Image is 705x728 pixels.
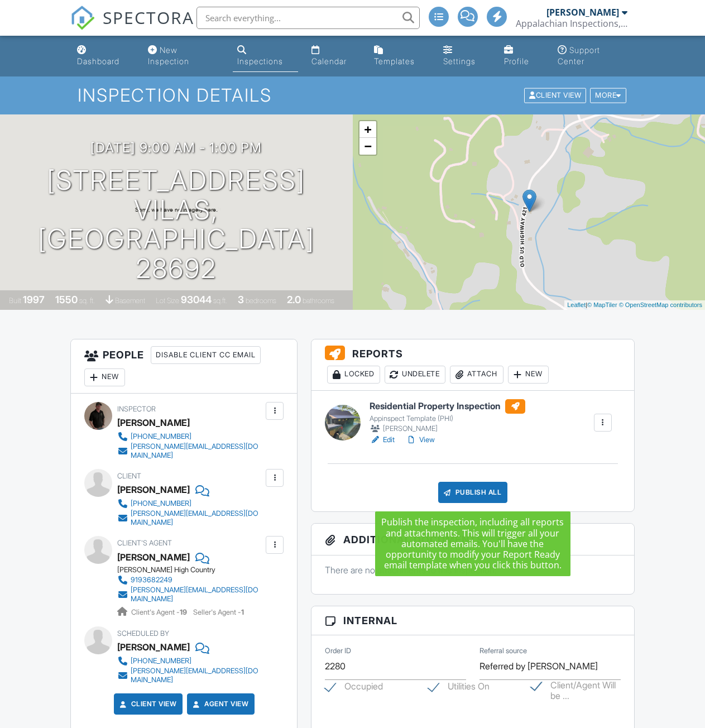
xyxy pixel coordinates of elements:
[491,530,531,548] div: New
[193,608,244,616] span: Seller's Agent -
[117,539,172,547] span: Client's Agent
[237,56,283,66] div: Inspections
[553,40,632,72] a: Support Center
[191,698,248,710] a: Agent View
[117,498,263,509] a: [PHONE_NUMBER]
[238,294,244,305] div: 3
[117,442,263,460] a: [PERSON_NAME][EMAIL_ADDRESS][DOMAIN_NAME]
[118,698,177,710] a: Client View
[524,88,586,103] div: Client View
[55,294,78,305] div: 1550
[370,399,525,414] h6: Residential Property Inspection
[78,85,627,105] h1: Inspection Details
[311,56,347,66] div: Calendar
[117,655,263,667] a: [PHONE_NUMBER]
[523,90,589,99] a: Client View
[9,296,21,305] span: Built
[117,481,190,498] div: [PERSON_NAME]
[115,296,145,305] span: basement
[546,7,619,18] div: [PERSON_NAME]
[531,680,620,694] label: Client/Agent Will be present
[117,586,263,604] a: [PERSON_NAME][EMAIL_ADDRESS][DOMAIN_NAME]
[303,296,334,305] span: bathrooms
[325,564,620,576] p: There are no attachments to this inspection.
[325,681,383,695] label: Occupied
[370,40,430,72] a: Templates
[564,300,705,310] div: |
[117,667,263,684] a: [PERSON_NAME][EMAIL_ADDRESS][DOMAIN_NAME]
[287,294,301,305] div: 2.0
[508,366,549,384] div: New
[117,414,190,431] div: [PERSON_NAME]
[117,405,156,413] span: Inspector
[590,88,626,103] div: More
[131,657,191,665] div: [PHONE_NUMBER]
[438,482,508,503] div: Publish All
[131,576,172,585] div: 9193682249
[18,166,335,284] h1: [STREET_ADDRESS] Vilas, [GEOGRAPHIC_DATA] 28692
[619,301,702,308] a: © OpenStreetMap contributors
[450,366,503,384] div: Attach
[151,346,261,364] div: Disable Client CC Email
[180,608,187,616] strong: 19
[374,56,415,66] div: Templates
[131,667,263,684] div: [PERSON_NAME][EMAIL_ADDRESS][DOMAIN_NAME]
[117,472,141,480] span: Client
[71,339,297,394] h3: People
[131,432,191,441] div: [PHONE_NUMBER]
[307,40,361,72] a: Calendar
[406,434,435,446] a: View
[70,6,95,30] img: The Best Home Inspection Software - Spectora
[370,399,525,435] a: Residential Property Inspection Appinspect Template (PHI) [PERSON_NAME]
[117,629,169,638] span: Scheduled By
[73,40,135,72] a: Dashboard
[131,586,263,604] div: [PERSON_NAME][EMAIL_ADDRESS][DOMAIN_NAME]
[148,45,189,66] div: New Inspection
[90,140,262,155] h3: [DATE] 9:00 am - 1:00 pm
[370,414,525,423] div: Appinspect Template (PHI)
[117,431,263,442] a: [PHONE_NUMBER]
[143,40,224,72] a: New Inspection
[117,639,190,655] div: [PERSON_NAME]
[77,56,119,66] div: Dashboard
[370,434,395,446] a: Edit
[196,7,420,29] input: Search everything...
[500,40,544,72] a: Company Profile
[131,509,263,527] div: [PERSON_NAME][EMAIL_ADDRESS][DOMAIN_NAME]
[567,301,586,308] a: Leaflet
[385,366,445,384] div: Undelete
[117,509,263,527] a: [PERSON_NAME][EMAIL_ADDRESS][DOMAIN_NAME]
[246,296,276,305] span: bedrooms
[359,138,376,155] a: Zoom out
[131,499,191,508] div: [PHONE_NUMBER]
[181,294,212,305] div: 93044
[325,646,351,656] label: Order ID
[79,296,95,305] span: sq. ft.
[443,56,476,66] div: Settings
[479,646,527,656] label: Referral source
[370,423,525,434] div: [PERSON_NAME]
[156,296,179,305] span: Lot Size
[311,339,634,391] h3: Reports
[504,56,529,66] div: Profile
[117,549,190,566] a: [PERSON_NAME]
[131,608,189,616] span: Client's Agent -
[327,366,380,384] div: Locked
[117,566,272,574] div: [PERSON_NAME] High Country
[233,40,298,72] a: Inspections
[241,608,244,616] strong: 1
[23,294,45,305] div: 1997
[131,442,263,460] div: [PERSON_NAME][EMAIL_ADDRESS][DOMAIN_NAME]
[558,45,600,66] div: Support Center
[103,6,194,29] span: SPECTORA
[311,524,634,555] h3: Additional Documents
[117,574,263,586] a: 9193682249
[516,18,627,29] div: Appalachian Inspections, LLC.
[311,606,634,635] h3: Internal
[428,681,490,695] label: Utilities On
[70,15,194,39] a: SPECTORA
[84,368,125,386] div: New
[359,121,376,138] a: Zoom in
[587,301,617,308] a: © MapTiler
